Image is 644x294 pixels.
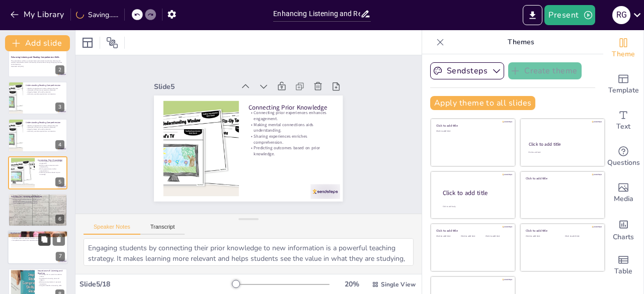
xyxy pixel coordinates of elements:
span: Media [614,193,633,205]
div: 7 [56,252,65,261]
span: Table [614,266,632,277]
div: Add charts and graphs [603,211,643,247]
div: 3 [8,81,67,115]
div: 4 [55,140,64,149]
p: Sharing experiences enriches comprehension. [38,168,64,171]
span: Position [106,37,118,49]
span: Theme [612,49,635,60]
p: Predicting outcomes based on prior knowledge. [249,145,334,157]
div: Click to add text [436,130,508,133]
p: Quizzes provide a quick check of understanding. [11,234,65,236]
span: Single View [381,280,416,288]
div: 4 [8,119,67,152]
div: 2 [55,65,64,74]
span: Charts [613,232,634,243]
div: Add a table [603,247,643,283]
div: Click to add title [529,141,596,147]
p: Group discussions promote sharing of insights. [11,197,64,199]
div: 20 % [340,279,364,289]
button: R G [612,5,630,25]
button: Apply theme to all slides [430,96,535,110]
input: Insert title [273,7,360,21]
div: Change the overall theme [603,30,643,66]
div: Saving...... [76,10,118,20]
div: 5 [55,177,64,186]
p: Effective communication in personal interactions. [38,281,64,284]
button: Transcript [140,224,185,235]
p: Foundation for learning across all subjects. [38,277,64,281]
p: Making mental connections aids understanding. [249,122,334,133]
div: R G [612,6,630,24]
p: Engaging deeply with reading materials. [26,91,64,93]
p: Enhancing overall comprehension and retention. [26,93,64,95]
div: Click to add text [461,235,484,238]
button: Duplicate Slide [38,234,50,246]
p: Comprehensive assessments capture student progress. [11,240,65,242]
p: Strategies will help answer questions effectively. [26,127,64,129]
div: 7 [8,231,68,265]
strong: Enhancing Listening and Reading Comprehension Skills [11,56,59,58]
div: Click to add title [526,176,598,180]
p: Long-term benefits of mastering skills. [38,284,64,286]
div: Add images, graphics, shapes or video [603,175,643,211]
div: 6 [8,193,67,227]
button: My Library [8,7,68,23]
p: Reading aloud enhances fluency and expression. [11,199,64,201]
p: Predicting outcomes based on prior knowledge. [38,172,64,175]
div: Get real-time input from your audience [603,139,643,175]
div: Slide 5 / 18 [79,279,233,289]
p: Sharing experiences enriches comprehension. [249,133,334,145]
button: Delete Slide [53,234,65,246]
div: 3 [55,103,64,112]
div: Slide 5 [154,82,234,91]
div: Add ready made slides [603,66,643,103]
div: 5 [8,156,67,189]
p: This presentation outlines a one-week lesson plan aimed at enhancing listening and reading compre... [11,59,64,65]
p: Individual reflections express thoughts on learning. [11,238,65,240]
p: Varied activities support skill development. [11,203,64,205]
p: Connecting prior experiences enhances engagement. [38,160,64,164]
div: 2 [8,44,67,77]
p: Interactive storytelling captivates attention. [11,201,64,203]
div: 6 [55,215,64,224]
p: Themes [448,30,593,54]
button: Create theme [508,62,582,79]
span: Template [608,85,639,96]
div: Click to add text [528,151,595,154]
button: Speaker Notes [84,224,140,235]
p: Generated with [URL] [11,65,64,67]
div: Click to add text [436,235,459,238]
div: Click to add title [443,189,507,198]
div: Click to add title [436,229,508,233]
p: Reading comprehension involves understanding text. [26,125,64,127]
p: Making mental connections aids understanding. [38,164,64,168]
p: Group presentations encourage collaboration. [11,236,65,238]
div: Click to add text [486,235,508,238]
p: Connecting Prior Knowledge [38,158,64,161]
p: Importance of Listening and Reading [38,269,64,275]
p: Mastering skills is crucial for academic success. [38,273,64,277]
div: Click to add text [565,235,597,238]
span: Text [616,121,630,132]
span: Questions [607,157,640,168]
div: Click to add body [443,206,506,208]
div: Add text boxes [603,103,643,139]
div: Click to add title [526,229,598,233]
div: Click to add text [526,235,557,238]
p: Activities for Listening and Reading [11,195,64,198]
p: Enhancing overall comprehension and retention. [26,130,64,132]
textarea: Engaging students by connecting their prior knowledge to new information is a powerful teaching s... [84,238,414,266]
p: Strategies will help answer questions effectively. [26,89,64,91]
p: Engaging deeply with reading materials. [26,129,64,131]
button: Export to PowerPoint [523,5,542,25]
button: Present [544,5,595,25]
div: Layout [79,35,96,51]
button: Sendsteps [430,62,504,79]
p: Connecting Prior Knowledge [249,103,334,112]
p: Reading comprehension involves understanding text. [26,87,64,89]
p: Assessment Strategies [11,232,65,235]
p: Understanding Reading Comprehension [26,84,64,87]
p: Understanding Reading Comprehension [26,121,64,124]
button: Add slide [5,35,70,51]
p: Connecting prior experiences enhances engagement. [249,110,334,122]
